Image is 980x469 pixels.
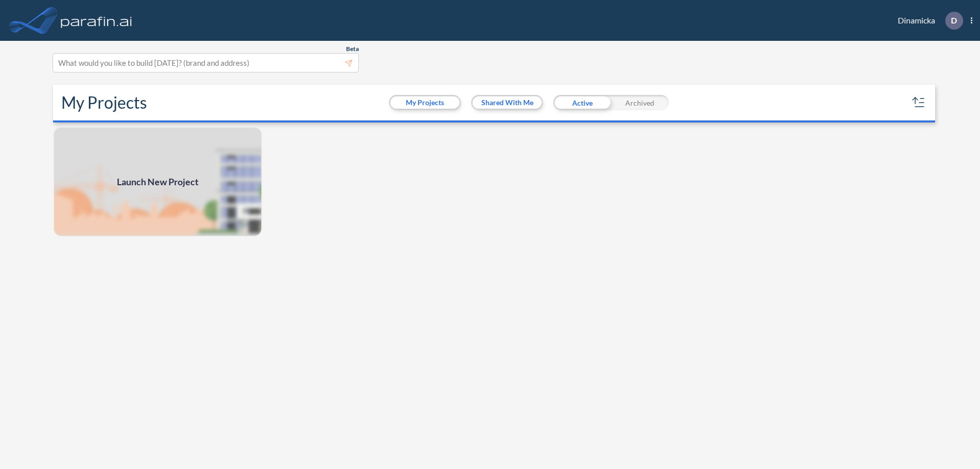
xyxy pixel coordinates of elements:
[53,127,262,237] img: add
[611,95,669,110] div: Archived
[346,45,359,53] span: Beta
[390,96,459,109] button: My Projects
[951,16,957,25] p: D
[53,127,262,237] a: Launch New Project
[117,175,199,189] span: Launch New Project
[883,12,972,30] div: Dinamicka
[553,95,611,110] div: Active
[61,93,147,112] h2: My Projects
[473,96,542,109] button: Shared With Me
[59,10,134,31] img: logo
[911,94,927,111] button: sort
